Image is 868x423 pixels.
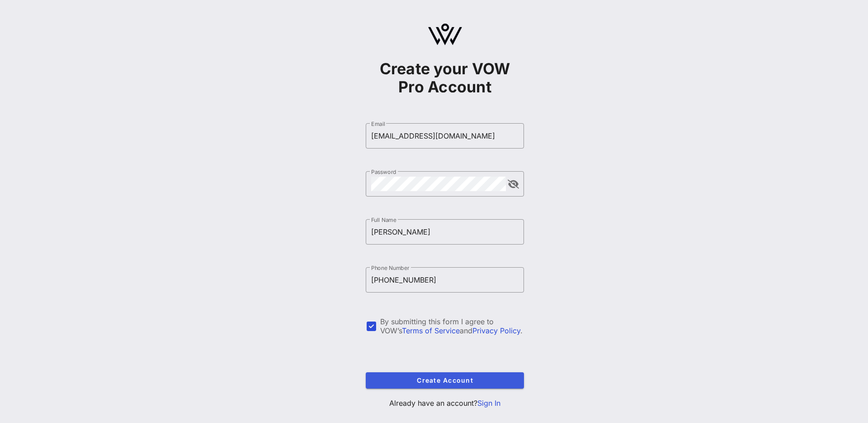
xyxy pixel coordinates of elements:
[380,317,524,335] div: By submitting this form I agree to VOW’s and .
[508,180,519,189] button: append icon
[373,376,517,384] span: Create Account
[472,326,520,335] a: Privacy Policy
[402,326,460,335] a: Terms of Service
[428,24,462,45] img: logo.svg
[371,120,385,127] label: Email
[371,168,396,175] label: Password
[477,399,500,408] a: Sign In
[371,216,396,223] label: Full Name
[371,264,409,271] label: Phone Number
[366,60,524,96] h1: Create your VOW Pro Account
[366,372,524,389] button: Create Account
[366,398,524,409] p: Already have an account?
